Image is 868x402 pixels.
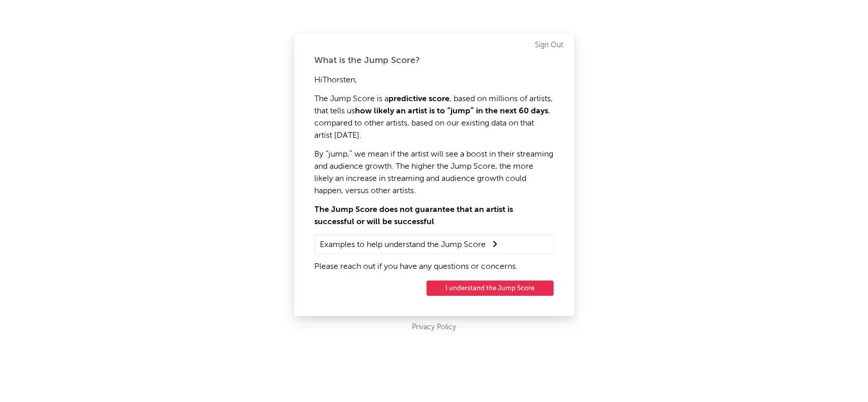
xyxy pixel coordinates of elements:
p: Hi Thorsten , [315,74,554,86]
button: I understand the Jump Score [427,281,554,296]
p: Please reach out if you have any questions or concerns. [315,261,554,273]
a: Privacy Policy [412,321,456,334]
summary: Examples to help understand the Jump Score [320,238,548,251]
p: The Jump Score is a , based on millions of artists, that tells us , compared to other artists, ba... [315,93,554,142]
a: Sign Out [535,39,564,51]
p: By “jump,” we mean if the artist will see a boost in their streaming and audience growth. The hig... [315,148,554,197]
strong: The Jump Score does not guarantee that an artist is successful or will be successful [315,206,514,226]
div: What is the Jump Score? [315,54,554,67]
strong: predictive score [389,95,450,103]
strong: how likely an artist is to “jump” in the next 60 days [355,107,549,115]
